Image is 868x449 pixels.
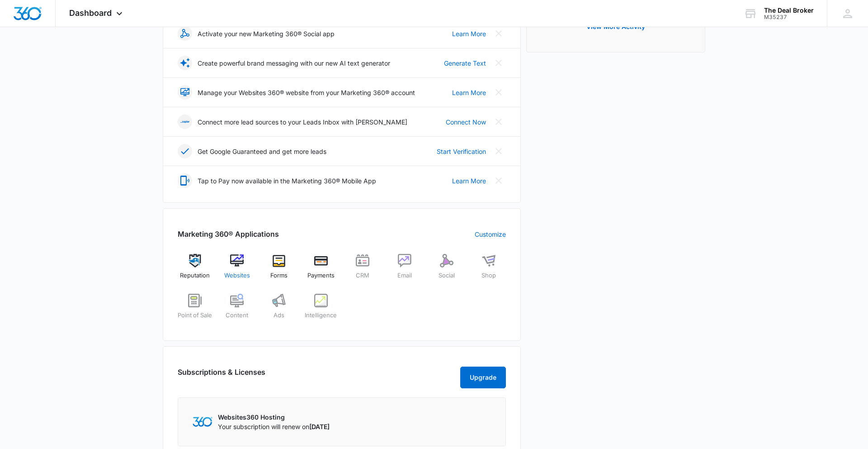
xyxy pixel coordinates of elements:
p: Connect more lead sources to your Leads Inbox with [PERSON_NAME] [198,117,407,127]
span: Shop [481,271,496,280]
button: Upgrade [460,367,506,388]
div: account id [764,14,814,20]
p: Websites360 Hosting [218,412,330,422]
span: Websites [224,271,250,280]
a: Websites [220,254,255,287]
img: Marketing 360 Logo [193,417,212,426]
a: Forms [262,254,297,287]
h2: Subscriptions & Licenses [178,367,265,385]
a: Connect Now [446,117,486,127]
a: Payments [303,254,338,287]
a: Social [429,254,464,287]
span: Reputation [180,271,210,280]
button: Close [491,173,506,188]
a: Ads [262,294,297,326]
button: Close [491,115,506,129]
span: Social [439,271,455,280]
p: Activate your new Marketing 360® Social app [198,29,335,38]
button: Close [491,85,506,100]
a: Learn More [452,176,486,186]
p: Tap to Pay now available in the Marketing 360® Mobile App [198,176,376,186]
a: Customize [475,229,506,239]
span: CRM [356,271,369,280]
span: Intelligence [305,311,337,320]
span: Content [226,311,248,320]
span: Forms [270,271,288,280]
button: Close [491,26,506,41]
span: Dashboard [69,8,112,18]
a: Start Verification [437,147,486,156]
a: Reputation [178,254,212,287]
p: Manage your Websites 360® website from your Marketing 360® account [198,88,415,97]
div: account name [764,7,814,14]
p: Your subscription will renew on [218,422,330,431]
p: Create powerful brand messaging with our new AI text generator [198,58,390,68]
a: Learn More [452,88,486,97]
p: Get Google Guaranteed and get more leads [198,147,326,156]
span: Email [397,271,412,280]
a: CRM [345,254,380,287]
a: Point of Sale [178,294,212,326]
a: Content [220,294,255,326]
a: Learn More [452,29,486,38]
button: Close [491,56,506,70]
span: [DATE] [309,423,330,430]
a: Email [387,254,422,287]
span: Payments [307,271,335,280]
h2: Marketing 360® Applications [178,229,279,239]
button: Close [491,144,506,158]
a: Intelligence [303,294,338,326]
a: Shop [471,254,506,287]
span: Ads [274,311,284,320]
a: Generate Text [444,58,486,68]
span: Point of Sale [178,311,212,320]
